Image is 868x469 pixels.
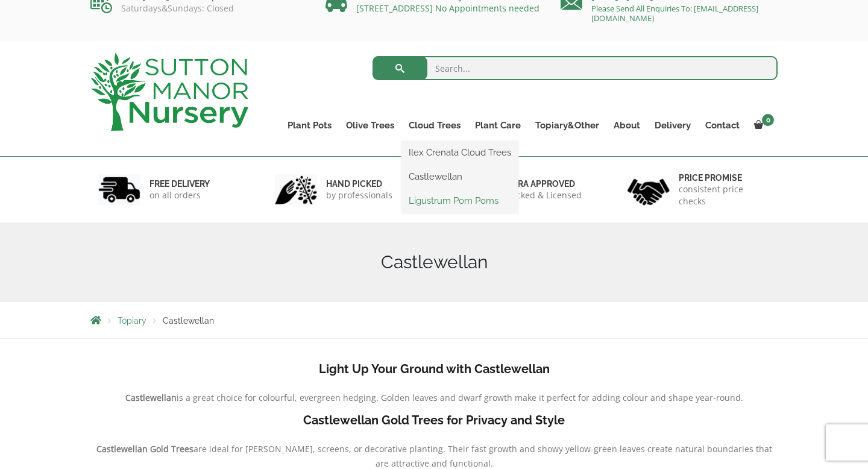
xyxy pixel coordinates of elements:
[502,178,582,189] h6: Defra approved
[98,174,140,205] img: 1.jpg
[90,4,307,13] p: Saturdays&Sundays: Closed
[679,183,770,207] p: consistent price checks
[163,316,214,326] span: Castlewellan
[401,117,468,134] a: Cloud Trees
[149,178,210,189] h6: FREE DELIVERY
[177,392,743,403] span: is a great choice for colourful, evergreen hedging. Golden leaves and dwarf growth make it perfec...
[125,392,177,403] b: Castlewellan
[96,443,193,455] b: Castlewellan Gold Trees
[339,117,401,134] a: Olive Trees
[468,117,528,134] a: Plant Care
[118,316,146,326] a: Topiary
[698,117,747,134] a: Contact
[90,53,248,131] img: logo
[193,443,772,469] span: are ideal for [PERSON_NAME], screens, or decorative planting. Their fast growth and showy yellow-...
[90,251,778,273] h1: Castlewellan
[401,192,518,210] a: Ligustrum Pom Poms
[606,117,647,134] a: About
[627,171,670,208] img: 4.jpg
[280,117,339,134] a: Plant Pots
[326,178,392,189] h6: hand picked
[373,56,778,80] input: Search...
[326,189,392,201] p: by professionals
[502,189,582,201] p: checked & Licensed
[149,189,210,201] p: on all orders
[401,143,518,162] a: Ilex Crenata Cloud Trees
[747,117,778,134] a: 0
[647,117,698,134] a: Delivery
[275,174,317,205] img: 2.jpg
[591,3,758,24] a: Please Send All Enquiries To: [EMAIL_ADDRESS][DOMAIN_NAME]
[303,413,565,427] b: Castlewellan Gold Trees for Privacy and Style
[356,2,539,14] a: [STREET_ADDRESS] No Appointments needed
[401,168,518,186] a: Castlewellan
[762,114,774,126] span: 0
[679,172,770,183] h6: Price promise
[319,362,550,376] b: Light Up Your Ground with Castlewellan
[528,117,606,134] a: Topiary&Other
[90,315,778,325] nav: Breadcrumbs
